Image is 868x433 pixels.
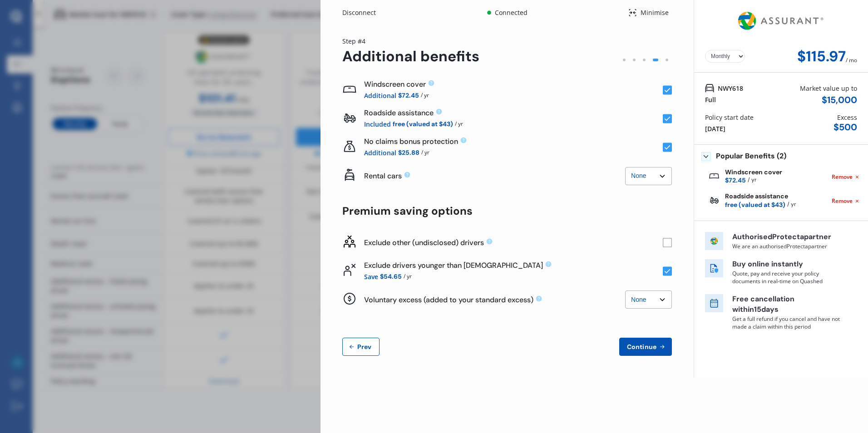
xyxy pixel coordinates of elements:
div: Additional benefits [342,48,479,65]
img: buy online icon [705,259,723,277]
div: $ 15,000 [822,95,857,105]
div: Roadside assistance [725,192,796,209]
div: Windscreen cover [725,168,782,185]
button: Prev [342,338,380,356]
img: Assurant.png [735,4,827,38]
img: free cancel icon [705,294,723,312]
span: Additional [364,90,396,101]
span: Popular Benefits (2) [716,152,786,161]
span: free (valued at $43) [393,119,453,129]
div: Policy start date [705,113,754,122]
div: Market value up to [800,84,857,93]
span: $72.45 [398,90,419,101]
div: Roadside assistance [364,108,663,118]
p: Get a full refund if you cancel and have not made a claim within this period [732,315,841,330]
div: Disconnect [342,8,386,17]
span: Included [364,119,391,129]
div: Windscreen cover [364,79,663,89]
span: NWY618 [718,84,743,93]
div: [DATE] [705,124,725,133]
span: / yr [455,119,463,129]
p: Free cancellation within 15 days [732,294,841,315]
div: Connected [493,8,529,17]
span: Remove [832,197,853,205]
p: We are an authorised Protecta partner [732,242,841,250]
div: Minimise [637,8,672,17]
img: insurer icon [705,232,723,250]
span: free (valued at $43) [725,200,785,210]
div: Premium saving options [342,205,672,217]
span: / yr [787,200,796,210]
span: / yr [421,90,429,101]
p: Buy online instantly [732,259,841,270]
span: / yr [421,148,429,158]
span: Continue [625,343,658,350]
div: $115.97 [797,48,846,65]
p: Quote, pay and receive your policy documents in real-time on Quashed [732,270,841,285]
div: No claims bonus protection [364,137,663,146]
span: Save [364,271,378,282]
div: Voluntary excess (added to your standard excess) [364,295,625,305]
span: $54.65 [380,271,402,282]
span: / yr [748,176,756,185]
div: $ 500 [833,122,857,133]
div: Excess [837,113,857,122]
span: $25.88 [398,148,419,158]
span: / yr [404,271,412,282]
button: Continue [619,338,672,356]
div: / mo [846,48,857,65]
span: $72.45 [725,176,746,185]
div: Step # 4 [342,36,479,46]
div: Full [705,95,716,104]
span: Additional [364,148,396,158]
div: Exclude other (undisclosed) drivers [364,238,663,247]
div: Exclude drivers younger than [DEMOGRAPHIC_DATA] [364,261,663,270]
div: Rental cars [364,171,625,181]
span: Prev [355,343,374,350]
span: Remove [832,173,853,181]
p: Authorised Protecta partner [732,232,841,242]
